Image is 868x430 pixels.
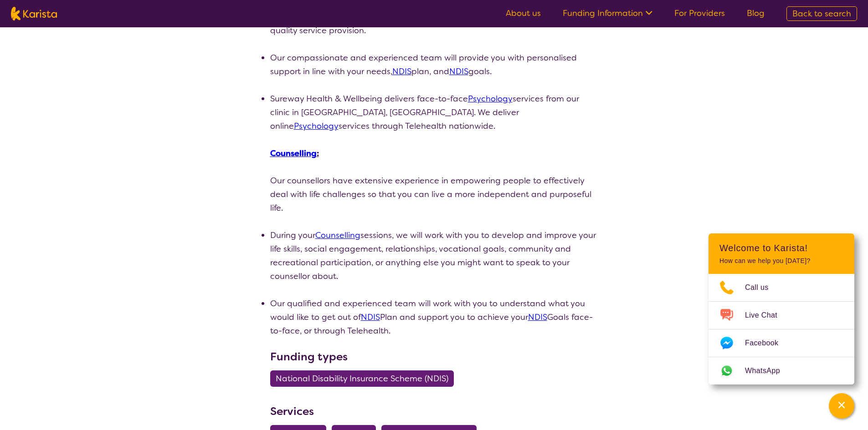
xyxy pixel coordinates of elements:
li: Our compassionate and experienced team will provide you with personalised support in line with yo... [270,51,598,78]
li: Sureway Health & Wellbeing delivers face-to-face services from our clinic in [GEOGRAPHIC_DATA], [... [270,92,598,133]
span: Facebook [745,336,789,350]
a: Psychology [468,93,513,104]
u: : [270,148,319,159]
a: Counselling [315,230,360,241]
a: NDIS [361,312,380,323]
p: How can we help you [DATE]? [719,257,843,265]
span: Call us [745,281,780,294]
button: Channel Menu [829,393,854,419]
ul: Choose channel [709,274,854,384]
p: Our counsellors have extensive experience in empowering people to effectively deal with life chal... [270,174,598,215]
a: NDIS [449,66,468,77]
h2: Welcome to Karista! [719,243,843,253]
a: Funding Information [563,8,652,19]
a: About us [506,8,541,19]
span: National Disability Insurance Scheme (NDIS) [276,370,448,387]
h3: Funding types [270,349,598,365]
a: Psychology [294,121,339,132]
a: For Providers [674,8,725,19]
a: NDIS [528,312,547,323]
a: Web link opens in a new tab. [709,357,854,384]
li: Our qualified and experienced team will work with you to understand what you would like to get ou... [270,297,598,338]
span: WhatsApp [745,364,791,378]
span: Live Chat [745,309,788,322]
a: NDIS [392,66,411,77]
li: During your sessions, we will work with you to develop and improve your life skills, social engag... [270,228,598,283]
a: Back to search [786,6,857,21]
h3: Services [270,403,598,420]
a: Counselling [270,148,317,159]
a: National Disability Insurance Scheme (NDIS) [270,373,459,384]
a: Blog [747,8,765,19]
span: Back to search [792,8,851,19]
div: Channel Menu [709,233,854,384]
img: Karista logo [11,7,57,20]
